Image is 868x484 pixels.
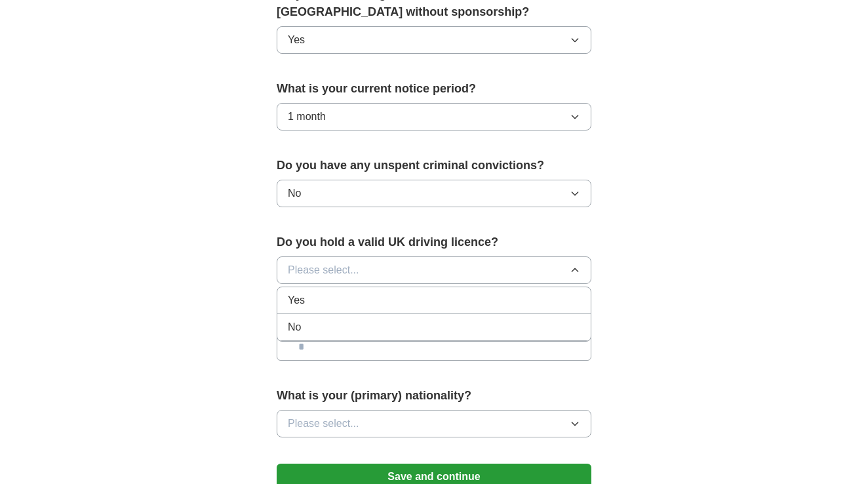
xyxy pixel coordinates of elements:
[277,180,591,207] button: No
[277,233,591,251] label: Do you hold a valid UK driving licence?
[288,186,301,201] span: No
[277,26,591,54] button: Yes
[288,109,326,125] span: 1 month
[277,157,591,174] label: Do you have any unspent criminal convictions?
[277,410,591,437] button: Please select...
[288,262,359,278] span: Please select...
[277,387,591,405] label: What is your (primary) nationality?
[288,416,359,432] span: Please select...
[288,319,301,335] span: No
[288,32,305,48] span: Yes
[288,292,305,308] span: Yes
[277,103,591,131] button: 1 month
[277,80,591,98] label: What is your current notice period?
[277,256,591,284] button: Please select...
